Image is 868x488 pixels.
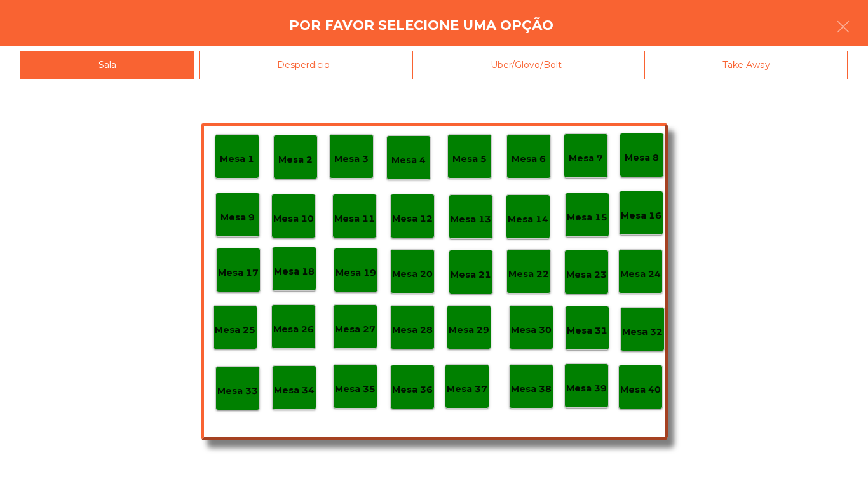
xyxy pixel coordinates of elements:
p: Mesa 24 [620,267,661,281]
p: Mesa 8 [625,151,659,165]
p: Mesa 25 [215,323,255,337]
div: Desperdicio [199,51,407,79]
div: Uber/Glovo/Bolt [412,51,639,79]
p: Mesa 32 [622,325,663,339]
p: Mesa 17 [218,266,259,280]
p: Mesa 2 [278,152,313,167]
p: Mesa 4 [391,153,426,168]
p: Mesa 23 [566,268,607,282]
p: Mesa 39 [566,381,607,396]
p: Mesa 29 [449,323,489,337]
p: Mesa 11 [334,212,375,226]
p: Mesa 37 [447,382,487,396]
p: Mesa 36 [392,383,433,397]
p: Mesa 5 [452,152,487,166]
p: Mesa 18 [274,264,315,279]
p: Mesa 35 [335,382,376,396]
p: Mesa 27 [335,322,376,337]
p: Mesa 12 [392,212,433,226]
p: Mesa 21 [451,268,491,282]
p: Mesa 26 [273,322,314,337]
p: Mesa 22 [508,267,549,281]
p: Mesa 14 [508,212,548,227]
p: Mesa 31 [567,323,607,338]
p: Mesa 16 [621,208,661,223]
p: Mesa 1 [220,152,254,166]
p: Mesa 9 [220,210,255,225]
div: Take Away [644,51,848,79]
p: Mesa 3 [334,152,369,166]
p: Mesa 15 [567,210,607,225]
p: Mesa 40 [620,383,661,397]
p: Mesa 34 [274,383,315,398]
p: Mesa 7 [569,151,603,166]
h4: Por favor selecione uma opção [289,16,553,35]
p: Mesa 30 [511,323,552,337]
p: Mesa 19 [336,266,376,280]
p: Mesa 13 [451,212,491,227]
div: Sala [20,51,194,79]
p: Mesa 6 [512,152,546,166]
p: Mesa 10 [273,212,314,226]
p: Mesa 33 [217,384,258,398]
p: Mesa 20 [392,267,433,281]
p: Mesa 28 [392,323,433,337]
p: Mesa 38 [511,382,552,396]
